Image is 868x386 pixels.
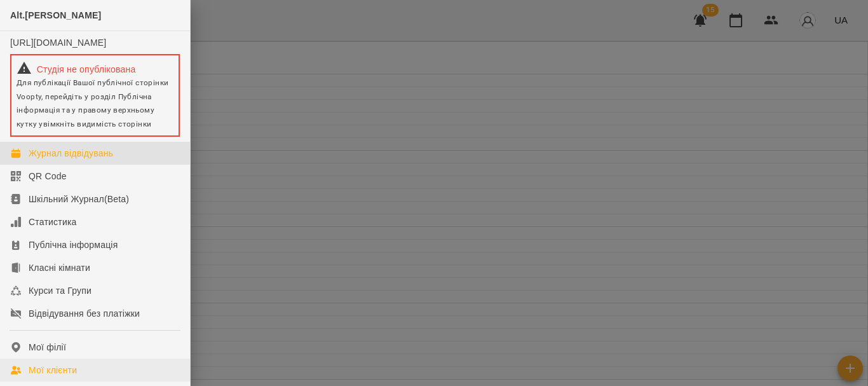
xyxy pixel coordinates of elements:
div: Класні кімнати [29,261,90,274]
div: Мої клієнти [29,364,77,376]
div: Курси та Групи [29,284,92,297]
div: Статистика [29,216,77,228]
div: Журнал відвідувань [29,147,113,160]
div: Відвідування без платіжки [29,307,140,320]
div: Студія не опублікована [17,60,173,76]
span: Alt.[PERSON_NAME] [10,10,101,20]
div: QR Code [29,170,67,183]
div: Публічна інформація [29,238,118,251]
a: [URL][DOMAIN_NAME] [10,38,106,48]
div: Мої філії [29,341,66,354]
span: Для публікації Вашої публічної сторінки Voopty, перейдіть у розділ Публічна інформація та у право... [17,78,168,128]
div: Шкільний Журнал(Beta) [29,193,129,205]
